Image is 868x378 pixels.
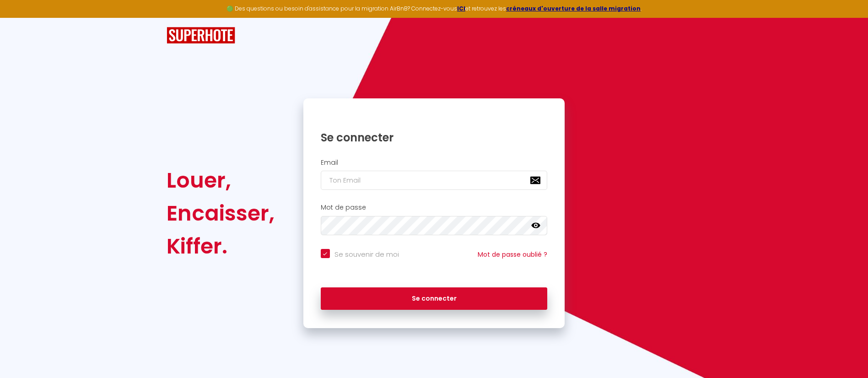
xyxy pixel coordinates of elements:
div: Encaisser, [167,197,275,230]
a: Mot de passe oublié ? [478,250,547,259]
a: ICI [457,5,465,12]
div: Louer, [167,164,275,197]
div: Kiffer. [167,230,275,263]
a: créneaux d'ouverture de la salle migration [506,5,641,12]
input: Ton Email [321,171,548,190]
button: Se connecter [321,287,548,310]
h2: Email [321,159,548,167]
h1: Se connecter [321,130,548,145]
h2: Mot de passe [321,204,548,211]
img: SuperHote logo [167,27,235,44]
